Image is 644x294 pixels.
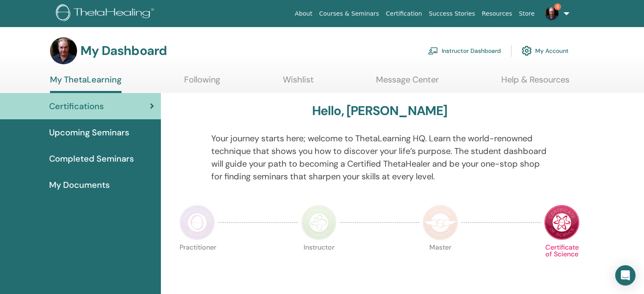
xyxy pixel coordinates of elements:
[301,244,337,280] p: Instructor
[423,205,458,240] img: Master
[478,6,516,22] a: Resources
[50,37,77,64] img: default.jpg
[211,132,548,183] p: Your journey starts here; welcome to ThetaLearning HQ. Learn the world-renowned technique that sh...
[49,126,129,139] span: Upcoming Seminars
[428,47,438,55] img: chalkboard-teacher.svg
[180,244,215,280] p: Practitioner
[544,205,580,240] img: Certificate of Science
[316,6,383,22] a: Courses & Seminars
[80,43,167,58] h3: My Dashboard
[522,41,569,60] a: My Account
[49,179,110,191] span: My Documents
[312,103,448,118] h3: Hello, [PERSON_NAME]
[50,74,122,93] a: My ThetaLearning
[49,152,134,165] span: Completed Seminars
[554,3,561,10] span: 5
[376,74,439,91] a: Message Center
[184,74,220,91] a: Following
[544,244,580,280] p: Certificate of Science
[283,74,314,91] a: Wishlist
[615,265,636,286] div: Open Intercom Messenger
[56,4,157,23] img: logo.png
[49,100,104,113] span: Certifications
[516,6,538,22] a: Store
[291,6,315,22] a: About
[426,6,478,22] a: Success Stories
[423,244,458,280] p: Master
[180,205,215,240] img: Practitioner
[522,44,532,58] img: cog.svg
[382,6,425,22] a: Certification
[501,74,569,91] a: Help & Resources
[545,7,558,20] img: default.jpg
[301,205,337,240] img: Instructor
[428,41,501,60] a: Instructor Dashboard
